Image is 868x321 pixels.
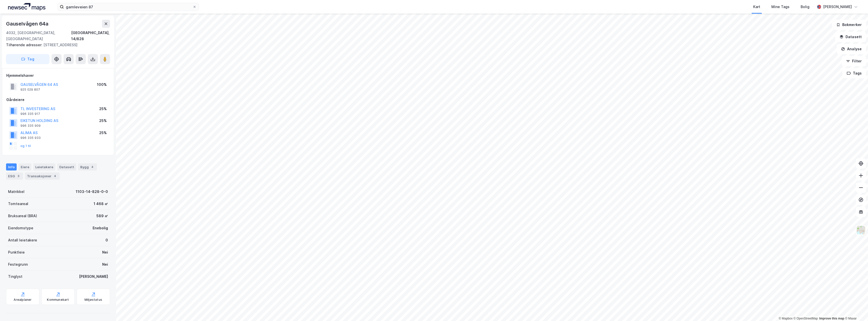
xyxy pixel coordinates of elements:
div: ESG [6,172,23,180]
div: Gårdeiere [6,97,110,103]
div: Mine Tags [771,4,790,10]
div: Miljøstatus [85,298,102,302]
div: 25% [99,106,107,112]
div: 996 335 933 [20,136,41,140]
div: Eiendomstype [8,225,33,231]
div: Arealplaner [14,298,32,302]
div: 4032, [GEOGRAPHIC_DATA], [GEOGRAPHIC_DATA] [6,30,71,42]
div: Info [6,163,17,170]
div: 25% [99,130,107,136]
div: Matrikkel [8,189,24,195]
div: [STREET_ADDRESS] [6,42,106,48]
div: Bruksareal (BRA) [8,213,37,219]
iframe: Chat Widget [843,297,868,321]
div: Bygg [78,163,97,170]
div: Hjemmelshaver [6,72,110,79]
span: Tilhørende adresser: [6,43,43,47]
div: Kommunekart [47,298,69,302]
div: 996 335 909 [20,124,41,128]
div: Eiere [19,163,31,170]
div: 25% [99,118,107,124]
div: Nei [102,261,108,267]
button: Bokmerker [832,20,866,30]
div: 3 [16,174,21,179]
div: 925 029 807 [20,88,40,92]
div: 996 335 917 [20,112,40,116]
div: Festegrunn [8,261,28,267]
div: Tomteareal [8,201,28,207]
div: Nei [102,249,108,255]
div: Kart [753,4,760,10]
div: 4 [90,164,95,169]
div: Enebolig [93,225,108,231]
button: Tag [6,54,49,64]
div: Bolig [801,4,809,10]
div: Leietakere [33,163,55,170]
button: Analyse [837,44,866,54]
div: Antall leietakere [8,237,37,243]
div: Punktleie [8,249,25,255]
div: 0 [105,237,108,243]
input: Søk på adresse, matrikkel, gårdeiere, leietakere eller personer [64,3,193,11]
button: Filter [842,56,866,66]
img: logo.a4113a55bc3d86da70a041830d287a7e.svg [8,3,45,11]
a: OpenStreetMap [794,317,818,320]
div: 4 [52,174,58,179]
div: 1 468 ㎡ [94,201,108,207]
div: Tinglyst [8,274,22,280]
div: Kontrollprogram for chat [843,297,868,321]
div: Transaksjoner [25,172,60,180]
button: Tags [843,68,866,78]
div: 100% [97,82,107,88]
div: Datasett [57,163,76,170]
a: Mapbox [779,317,793,320]
img: Z [856,225,866,235]
button: Datasett [835,32,866,42]
div: 1103-14-828-0-0 [76,189,108,195]
div: [GEOGRAPHIC_DATA], 14/828 [71,30,110,42]
a: Improve this map [819,317,844,320]
div: [PERSON_NAME] [823,4,852,10]
div: 589 ㎡ [96,213,108,219]
div: Gauselvågen 64a [6,20,49,28]
div: [PERSON_NAME] [79,274,108,280]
